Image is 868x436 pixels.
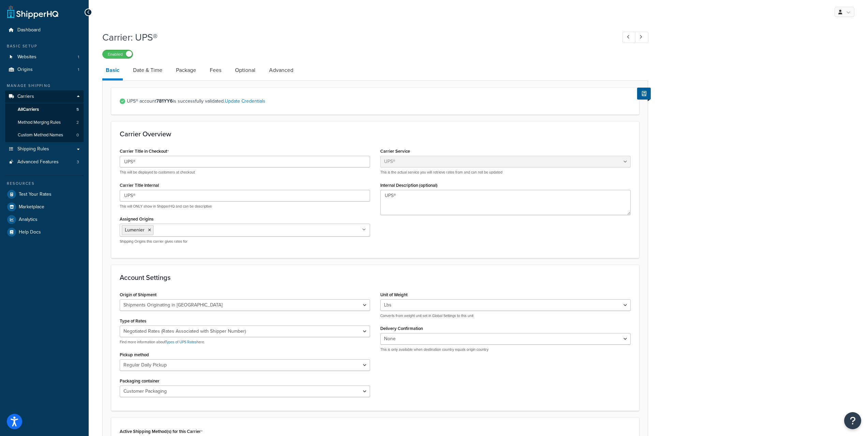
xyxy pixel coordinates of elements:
[127,96,631,106] span: UPS® account is successfully validated.
[120,170,370,175] p: This will be displayed to customers at checkout
[78,54,79,60] span: 1
[19,204,44,210] span: Marketplace
[844,412,861,429] button: Open Resource Center
[5,90,84,142] li: Carriers
[120,429,203,434] label: Active Shipping Method(s) for this Carrier
[78,67,79,73] span: 1
[637,88,651,100] button: Show Help Docs
[76,132,79,138] span: 0
[5,24,84,36] a: Dashboard
[76,107,79,112] span: 5
[102,62,123,80] a: Basic
[17,67,33,73] span: Origins
[120,239,370,244] p: Shipping Origins this carrier gives rates for
[17,54,36,60] span: Websites
[5,103,84,116] a: AllCarriers5
[120,204,370,209] p: This will ONLY show in ShipperHQ and can be descriptive
[120,274,631,281] h3: Account Settings
[5,63,84,76] a: Origins1
[380,313,631,318] p: Converts from weight unit set in Global Settings to this unit
[102,31,610,44] h1: Carrier: UPS®
[635,32,648,43] a: Next Record
[5,129,84,141] li: Custom Method Names
[5,181,84,186] div: Resources
[120,149,169,154] label: Carrier Title in Checkout
[5,51,84,63] a: Websites1
[77,159,79,165] span: 3
[206,62,225,78] a: Fees
[5,143,84,155] a: Shipping Rules
[18,132,63,138] span: Custom Method Names
[5,63,84,76] li: Origins
[120,352,149,357] label: Pickup method
[622,32,636,43] a: Previous Record
[380,183,438,188] label: Internal Description (optional)
[156,97,173,105] strong: 781YY6
[5,129,84,141] a: Custom Method Names0
[5,201,84,213] a: Marketplace
[5,83,84,89] div: Manage Shipping
[19,217,38,223] span: Analytics
[130,62,166,78] a: Date & Time
[120,183,159,188] label: Carrier Title Internal
[266,62,297,78] a: Advanced
[380,347,631,352] p: This is only available when destination country equals origin country
[232,62,259,78] a: Optional
[5,90,84,103] a: Carriers
[225,97,265,105] a: Update Credentials
[103,50,133,58] label: Enabled
[5,188,84,200] a: Test Your Rates
[173,62,200,78] a: Package
[120,130,631,138] h3: Carrier Overview
[380,170,631,175] p: This is the actual service you will retrieve rates from and can not be updated
[5,226,84,238] a: Help Docs
[380,292,408,297] label: Unit of Weight
[19,229,41,235] span: Help Docs
[380,190,631,215] textarea: UPS®
[5,156,84,168] li: Advanced Features
[125,226,145,234] span: Lumenier
[5,156,84,168] a: Advanced Features3
[18,120,61,125] span: Method Merging Rules
[17,27,41,33] span: Dashboard
[17,146,49,152] span: Shipping Rules
[120,216,153,222] label: Assigned Origins
[17,159,59,165] span: Advanced Features
[5,43,84,49] div: Basic Setup
[5,116,84,129] li: Method Merging Rules
[165,339,196,345] a: Types of UPS Rates
[120,378,160,384] label: Packaging container
[5,116,84,129] a: Method Merging Rules2
[120,340,370,345] p: Find more information about here.
[120,292,157,297] label: Origin of Shipment
[17,94,34,100] span: Carriers
[76,120,79,125] span: 2
[19,192,52,197] span: Test Your Rates
[5,51,84,63] li: Websites
[5,213,84,226] a: Analytics
[120,318,146,324] label: Type of Rates
[380,326,423,331] label: Delivery Confirmation
[380,149,410,154] label: Carrier Service
[18,107,39,112] span: All Carriers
